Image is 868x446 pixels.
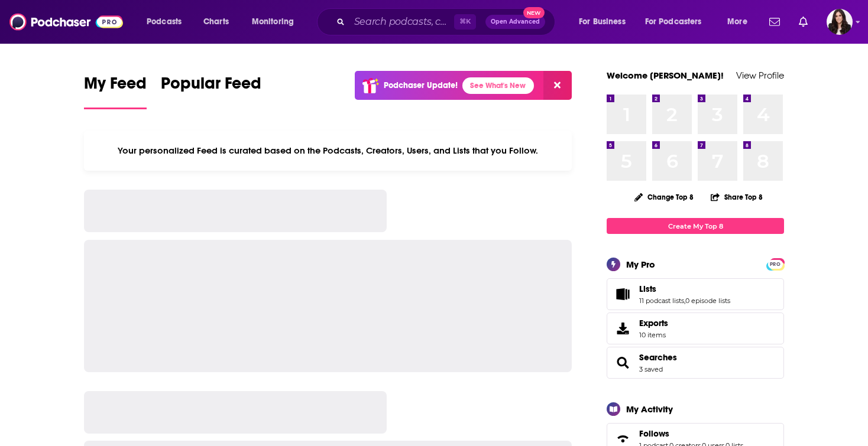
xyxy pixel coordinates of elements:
[462,77,534,94] a: See What's New
[611,320,634,337] span: Exports
[645,14,702,30] span: For Podcasters
[727,14,747,30] span: More
[827,9,853,35] button: Show profile menu
[491,19,540,25] span: Open Advanced
[84,131,572,171] div: Your personalized Feed is curated based on the Podcasts, Creators, Users, and Lists that you Follow.
[607,70,724,81] a: Welcome [PERSON_NAME]!
[639,428,669,439] span: Follows
[639,318,668,328] span: Exports
[827,9,853,35] span: Logged in as RebeccaShapiro
[328,8,566,35] div: Search podcasts, credits, & more...
[639,428,743,439] a: Follows
[719,12,762,31] button: open menu
[611,286,634,302] a: Lists
[523,7,545,18] span: New
[161,73,261,109] a: Popular Feed
[607,278,784,310] span: Lists
[147,14,182,30] span: Podcasts
[138,12,197,31] button: open menu
[765,12,785,32] a: Show notifications dropdown
[203,14,229,30] span: Charts
[84,73,147,100] span: My Feed
[639,365,663,373] a: 3 saved
[639,284,656,294] span: Lists
[161,73,261,100] span: Popular Feed
[607,347,784,379] span: Searches
[607,312,784,344] a: Exports
[384,80,458,90] p: Podchaser Update!
[684,297,685,305] span: ,
[794,12,812,32] a: Show notifications dropdown
[637,12,719,31] button: open menu
[736,70,784,81] a: View Profile
[639,284,730,294] a: Lists
[768,260,782,269] span: PRO
[196,12,236,31] a: Charts
[244,12,309,31] button: open menu
[639,352,677,363] a: Searches
[349,12,454,31] input: Search podcasts, credits, & more...
[827,9,853,35] img: User Profile
[571,12,640,31] button: open menu
[639,297,684,305] a: 11 podcast lists
[607,218,784,234] a: Create My Top 8
[84,73,147,109] a: My Feed
[611,354,634,371] a: Searches
[627,190,701,204] button: Change Top 8
[710,185,763,209] button: Share Top 8
[9,11,123,33] img: Podchaser - Follow, Share and Rate Podcasts
[485,15,545,29] button: Open AdvancedNew
[252,14,294,30] span: Monitoring
[579,14,626,30] span: For Business
[454,14,476,30] span: ⌘ K
[685,297,730,305] a: 0 episode lists
[626,403,673,415] div: My Activity
[768,259,782,268] a: PRO
[626,259,655,270] div: My Pro
[639,331,668,339] span: 10 items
